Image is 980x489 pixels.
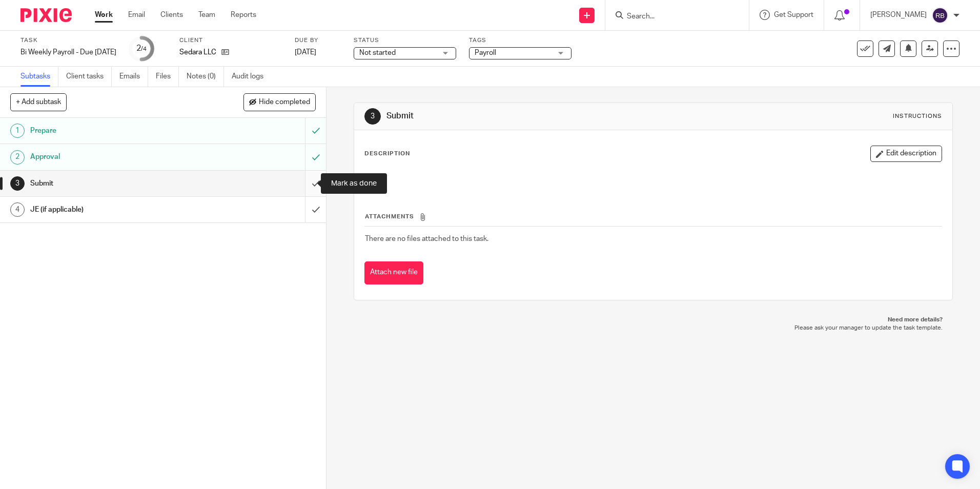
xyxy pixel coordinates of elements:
label: Due by [295,36,341,45]
button: Attach new file [364,261,423,284]
span: Not started [359,49,396,56]
h1: Prepare [30,123,207,138]
p: Please ask your manager to update the task template. [364,324,942,332]
button: Edit description [870,146,942,162]
div: 3 [364,108,381,125]
a: Audit logs [232,67,271,87]
div: 3 [10,176,25,191]
h1: Submit [386,111,675,121]
div: 2 [10,150,25,165]
button: + Add subtask [10,93,67,111]
a: Subtasks [21,67,58,87]
span: [DATE] [295,49,316,56]
a: Notes (0) [187,67,224,87]
input: Search [626,12,718,22]
a: Work [95,10,113,20]
span: Payroll [475,49,496,56]
label: Client [179,36,282,45]
p: Need more details? [364,316,942,324]
div: 1 [10,124,25,138]
a: Team [198,10,215,20]
a: Emails [119,67,148,87]
img: svg%3E [932,7,948,24]
div: 4 [10,202,25,217]
div: Bi Weekly Payroll - Due [DATE] [21,47,116,57]
span: Attachments [365,214,414,219]
span: Get Support [774,11,813,18]
p: [PERSON_NAME] [870,10,927,20]
label: Task [21,36,116,45]
small: /4 [141,46,147,52]
button: Hide completed [243,93,316,111]
div: Instructions [893,112,942,120]
a: Clients [160,10,183,20]
a: Email [128,10,145,20]
p: Description [364,150,410,158]
p: Sedara LLC [179,47,216,57]
label: Status [354,36,456,45]
div: 2 [136,43,147,54]
div: Bi Weekly Payroll - Due Wednesday [21,47,116,57]
h1: JE (if applicable) [30,202,207,217]
a: Client tasks [66,67,112,87]
h1: Approval [30,149,207,165]
h1: Submit [30,176,207,191]
img: Pixie [21,8,72,22]
span: Hide completed [259,98,310,107]
a: Files [156,67,179,87]
span: There are no files attached to this task. [365,235,488,242]
a: Reports [231,10,256,20]
label: Tags [469,36,571,45]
